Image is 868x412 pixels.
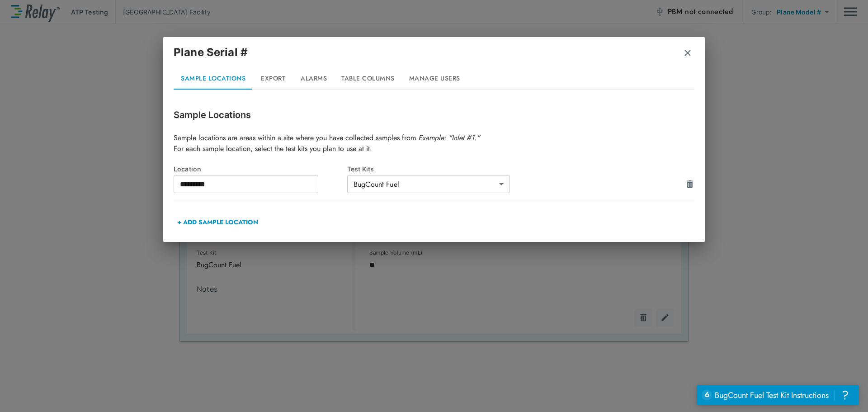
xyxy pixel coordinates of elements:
[293,68,334,90] button: Alarms
[174,211,262,233] button: + ADD SAMPLE LOCATION
[253,68,293,90] button: Export
[174,108,694,122] p: Sample Locations
[174,68,253,90] button: Sample Locations
[402,68,467,90] button: Manage Users
[418,133,480,143] em: Example: "Inlet #1."
[174,165,347,173] div: Location
[174,133,694,154] p: Sample locations are areas within a site where you have collected samples from. For each sample l...
[347,175,510,193] div: BugCount Fuel
[697,385,859,405] iframe: Resource center
[685,180,694,189] img: Drawer Icon
[334,68,402,90] button: Table Columns
[347,165,521,173] div: Test Kits
[683,48,692,57] img: Remove
[174,44,248,61] p: Plane Serial #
